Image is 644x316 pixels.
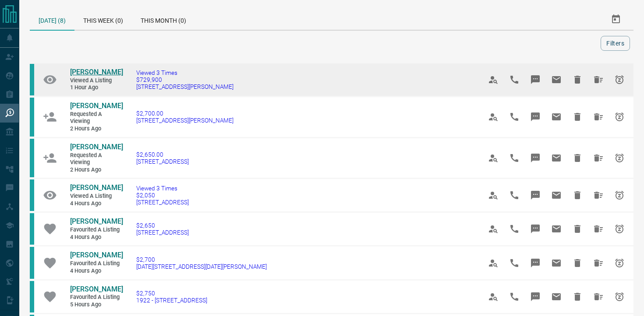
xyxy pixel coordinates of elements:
span: Call [504,185,525,206]
span: Snooze [609,253,630,274]
div: This Week (0) [74,9,132,30]
a: $2,7501922 - [STREET_ADDRESS] [136,290,207,304]
span: Email [546,185,567,206]
span: $2,650 [136,222,189,229]
span: [PERSON_NAME] [70,285,123,293]
button: Filters [601,36,630,51]
span: Hide [567,253,588,274]
span: Call [504,286,525,307]
span: [PERSON_NAME] [70,143,123,151]
span: [STREET_ADDRESS] [136,199,189,206]
span: Hide [567,218,588,239]
span: $2,700.00 [136,110,234,117]
span: View Profile [483,147,504,169]
a: [PERSON_NAME] [70,183,123,193]
span: Snooze [609,106,630,127]
span: [DATE][STREET_ADDRESS][DATE][PERSON_NAME] [136,263,267,270]
span: [STREET_ADDRESS] [136,158,189,165]
span: Viewed a Listing [70,193,123,200]
span: Message [525,147,546,169]
a: Viewed 3 Times$2,050[STREET_ADDRESS] [136,185,189,206]
span: Favourited a Listing [70,294,123,301]
span: Favourited a Listing [70,260,123,267]
div: condos.ca [30,281,34,312]
span: Email [546,286,567,307]
span: Message [525,286,546,307]
span: [PERSON_NAME] [70,102,123,110]
a: $2,650.00[STREET_ADDRESS] [136,151,189,165]
a: [PERSON_NAME] [70,251,123,260]
span: Email [546,218,567,239]
span: View Profile [483,218,504,239]
span: Hide All from Tsz Kin Chan [588,147,609,169]
span: Viewed 3 Times [136,69,234,76]
span: Call [504,147,525,169]
span: 2 hours ago [70,125,123,133]
a: [PERSON_NAME] [70,143,123,152]
a: Viewed 3 Times$729,900[STREET_ADDRESS][PERSON_NAME] [136,69,234,90]
button: Select Date Range [605,9,626,30]
span: [PERSON_NAME] [70,217,123,225]
span: Email [546,69,567,90]
span: Requested a Viewing [70,111,123,125]
div: condos.ca [30,139,34,178]
span: Email [546,253,567,274]
span: Favourited a Listing [70,226,123,234]
span: 4 hours ago [70,234,123,241]
span: 4 hours ago [70,200,123,207]
div: condos.ca [30,98,34,137]
span: Requested a Viewing [70,152,123,166]
span: Viewed 3 Times [136,185,189,192]
span: 4 hours ago [70,267,123,275]
span: Hide [567,147,588,169]
span: Hide [567,185,588,206]
span: Hide All from Tsz Kin Chan [588,106,609,127]
span: Email [546,106,567,127]
span: Snooze [609,218,630,239]
span: $2,650.00 [136,151,189,158]
div: condos.ca [30,213,34,245]
span: View Profile [483,286,504,307]
span: [PERSON_NAME] [70,251,123,259]
span: 1 hour ago [70,84,123,91]
span: Message [525,106,546,127]
span: View Profile [483,69,504,90]
div: condos.ca [30,247,34,278]
span: $2,050 [136,192,189,199]
a: $2,700.00[STREET_ADDRESS][PERSON_NAME] [136,110,234,124]
span: Message [525,69,546,90]
span: Hide [567,69,588,90]
span: Call [504,218,525,239]
span: [STREET_ADDRESS] [136,229,189,236]
a: $2,700[DATE][STREET_ADDRESS][DATE][PERSON_NAME] [136,256,267,270]
span: Hide [567,286,588,307]
span: $2,750 [136,290,207,297]
span: Message [525,218,546,239]
div: This Month (0) [132,9,195,30]
a: [PERSON_NAME] [70,217,123,226]
div: condos.ca [30,64,34,95]
a: [PERSON_NAME] [70,285,123,294]
span: Call [504,253,525,274]
a: [PERSON_NAME] [70,68,123,77]
span: Snooze [609,286,630,307]
span: [STREET_ADDRESS][PERSON_NAME] [136,117,234,124]
a: $2,650[STREET_ADDRESS] [136,222,189,236]
span: Hide All from Tsz Kin Chan [588,253,609,274]
span: View Profile [483,185,504,206]
span: Hide All from Tsz Kin Chan [588,185,609,206]
span: 1922 - [STREET_ADDRESS] [136,297,207,304]
a: [PERSON_NAME] [70,102,123,111]
span: Email [546,147,567,169]
span: Snooze [609,147,630,169]
span: Call [504,69,525,90]
span: 2 hours ago [70,166,123,174]
span: [PERSON_NAME] [70,183,123,192]
span: Snooze [609,185,630,206]
span: $729,900 [136,76,234,83]
span: Snooze [609,69,630,90]
div: condos.ca [30,179,34,211]
span: Viewed a Listing [70,77,123,84]
span: 5 hours ago [70,301,123,309]
span: [PERSON_NAME] [70,68,123,76]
